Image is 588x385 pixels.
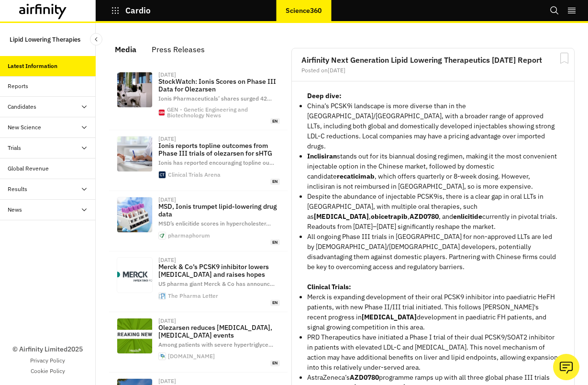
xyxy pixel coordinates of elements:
li: Despite the abundance of injectable PCSK9is, there is a clear gap in oral LLTs in [GEOGRAPHIC_DAT... [307,192,559,232]
img: shutterstock_2478562757.jpg [117,136,152,171]
a: [DATE]Ionis reports topline outcomes from Phase III trials of olezarsen for sHTGIonis has reporte... [109,130,288,191]
img: favicon.png [159,232,166,239]
img: generic-breaking-news.jpg [117,318,152,353]
span: en [270,118,280,125]
div: The Pharma Letter [168,293,218,299]
h2: Airfinity Next Generation Lipid Lowering Therapeutics [DATE] Report [301,56,565,64]
button: Ask our analysts [553,354,579,380]
img: cropped-Clinical-Trials-Arena-270x270.png [159,171,166,178]
div: Latest Information [8,62,57,70]
img: faviconV2 [159,293,166,299]
div: Press Releases [152,42,205,57]
li: Merck is expanding development of their oral PCSK9 inhibitor into paediatric HeFH patients, with ... [307,292,559,332]
span: Among patients with severe hypertriglyce … [158,341,273,348]
img: b699f060-74c3-11ed-8ccd-df2a7a949035-merck_co_large.png [117,258,152,293]
strong: Deep dive: [307,91,342,100]
li: All ongoing Phase III trials in [GEOGRAPHIC_DATA] for non-approved LLTs are led by [DEMOGRAPHIC_D... [307,232,559,272]
button: Cardio [111,2,151,19]
div: [DOMAIN_NAME] [168,353,215,359]
div: [DATE] [158,72,176,78]
p: Ionis reports topline outcomes from Phase III trials of olezarsen for sHTG [158,142,280,157]
div: News [8,205,22,214]
div: [DATE] [158,318,176,324]
span: Ionis Pharmaceuticals’ shares surged 42 … [158,95,272,102]
a: [DATE]StockWatch: Ionis Scores on Phase III Data for OlezarsenIonis Pharmaceuticals’ shares surge... [109,66,288,130]
a: [DATE]Olezarsen reduces [MEDICAL_DATA], [MEDICAL_DATA] eventsAmong patients with severe hypertrig... [109,312,288,373]
div: Global Revenue [8,164,49,173]
strong: obicetrapib [371,212,408,221]
div: [DATE] [158,136,176,142]
strong: [MEDICAL_DATA] [314,212,369,221]
div: Clinical Trials Arena [168,172,221,178]
span: en [270,360,280,366]
div: GEN - Genetic Engineering and Biotechnology News [167,107,280,118]
div: pharmaphorum [168,233,210,238]
p: Cardio [125,6,151,15]
img: cropped-GEN_App_Icon_1024x1024-1-300x300.png [159,110,165,115]
li: China’s PCSK9i landscape is more diverse than in the [GEOGRAPHIC_DATA]/[GEOGRAPHIC_DATA], with a ... [307,101,559,151]
div: Posted on [DATE] [301,68,565,73]
button: Close Sidebar [90,33,102,45]
span: MSD’s enlicitide scores in hypercholester … [158,220,271,227]
a: [DATE]Merck & Co’s PCSK9 inhibitor lowers [MEDICAL_DATA] and raises hopesUS pharma giant Merck & ... [109,251,288,312]
span: en [270,300,280,306]
strong: enlicitide [453,212,482,221]
div: [DATE] [158,378,176,384]
p: Olezarsen reduces [MEDICAL_DATA], [MEDICAL_DATA] events [158,324,280,339]
a: [DATE]MSD, Ionis trumpet lipid-lowering drug dataMSD’s enlicitide scores in hypercholester…pharma... [109,191,288,251]
strong: [MEDICAL_DATA] [362,313,417,321]
a: Privacy Policy [30,356,65,365]
span: en [270,239,280,246]
button: Search [550,2,559,19]
img: blood-tests-Ahmad-Ardity-1200x675.jpg [117,197,152,232]
div: Media [115,42,136,57]
img: healioandroid.png [159,353,166,360]
div: [DATE] [158,197,176,203]
strong: AZD0780 [410,212,439,221]
strong: Inclisiran [307,152,337,160]
img: IONIS-PHARMA-LAB__Picture1-CROPPED.jpg [117,72,152,107]
li: stands out for its biannual dosing regimen, making it the most convenient injectable option in th... [307,151,559,192]
svg: Bookmark Report [558,52,570,64]
span: US pharma giant Merck & Co has announc … [158,280,275,287]
p: Lipid Lowering Therapies [10,31,80,48]
div: Candidates [8,102,36,111]
div: New Science [8,123,41,132]
a: Cookie Policy [31,367,65,375]
p: © Airfinity Limited 2025 [12,344,83,354]
p: Science360 [286,7,322,14]
strong: AZD0780 [350,373,379,382]
p: Merck & Co’s PCSK9 inhibitor lowers [MEDICAL_DATA] and raises hopes [158,263,280,278]
span: Ionis has reported encouraging topline ou … [158,159,274,166]
p: MSD, Ionis trumpet lipid-lowering drug data [158,203,280,218]
strong: recaticimab [337,172,375,181]
p: StockWatch: Ionis Scores on Phase III Data for Olezarsen [158,78,280,93]
div: [DATE] [158,257,176,263]
div: Trials [8,144,21,152]
li: PRD Therapeutics have initiated a Phase I trial of their dual PCSK9/SOAT2 inhibitor in patients w... [307,332,559,373]
div: Reports [8,82,28,91]
div: Results [8,185,27,193]
strong: Clinical Trials: [307,283,351,291]
span: en [270,179,280,185]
